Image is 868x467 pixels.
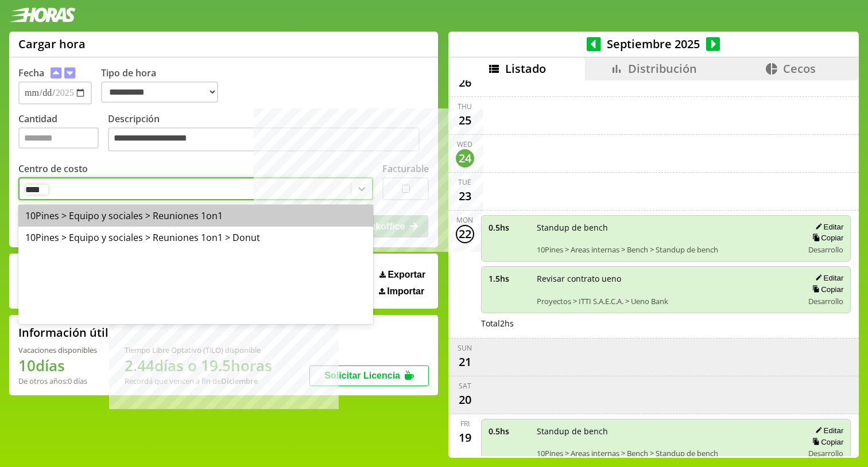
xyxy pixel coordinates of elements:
div: 21 [456,353,474,371]
button: Copiar [809,233,843,243]
span: 0.5 hs [489,222,529,233]
span: Standup de bench [537,222,796,233]
span: Desarrollo [808,448,843,458]
div: 23 [456,187,474,205]
h2: Información útil [18,325,108,340]
div: Fri [460,419,470,429]
div: 10Pines > Equipo y sociales > Reuniones 1on1 > Donut [18,227,373,248]
span: Listado [505,61,546,76]
div: 19 [456,429,474,447]
div: Mon [456,215,473,225]
div: 24 [456,149,474,168]
label: Centro de costo [18,162,88,175]
span: Desarrollo [808,296,843,306]
span: 10Pines > Areas internas > Bench > Standup de bench [537,448,796,458]
label: Cantidad [18,112,108,154]
div: Wed [457,139,472,149]
span: 1.5 hs [489,273,529,284]
button: Copiar [809,285,843,294]
div: Recordá que vencen a fin de [125,376,272,386]
div: Tue [458,177,471,187]
img: logotipo [9,7,76,22]
div: 26 [456,73,474,92]
div: Sat [459,381,471,391]
button: Solicitar Licencia [309,365,429,386]
div: scrollable content [448,80,859,457]
span: Standup de bench [537,426,796,437]
b: Diciembre [221,376,258,386]
span: Solicitar Licencia [324,371,400,380]
span: Distribución [628,61,697,76]
span: Desarrollo [808,244,843,255]
span: Cecos [783,61,816,76]
h1: Cargar hora [18,36,86,52]
span: Exportar [387,270,425,280]
span: Proyectos > ITTI S.A.E.C.A. > Ueno Bank [537,296,796,306]
button: Editar [812,426,843,435]
div: 10Pines > Equipo y sociales > Reuniones 1on1 [18,205,373,227]
span: Septiembre 2025 [601,36,706,52]
button: Exportar [376,269,429,281]
div: De otros años: 0 días [18,376,97,386]
div: Thu [458,102,472,111]
select: Tipo de hora [101,81,218,103]
label: Descripción [108,112,429,154]
input: Cantidad [18,127,99,149]
span: Revisar contrato ueno [537,273,796,284]
textarea: Descripción [108,127,420,151]
span: 0.5 hs [489,426,529,437]
div: 22 [456,225,474,243]
div: Total 2 hs [481,318,851,329]
h1: 2.44 días o 19.5 horas [125,355,272,376]
button: Editar [812,222,843,232]
span: 10Pines > Areas internas > Bench > Standup de bench [537,244,796,255]
label: Tipo de hora [101,67,227,104]
div: Sun [458,343,472,353]
button: Editar [812,273,843,283]
h1: 10 días [18,355,97,376]
div: Vacaciones disponibles [18,345,97,355]
label: Facturable [382,162,429,175]
div: 25 [456,111,474,130]
button: Copiar [809,437,843,447]
div: 20 [456,391,474,409]
div: Tiempo Libre Optativo (TiLO) disponible [125,345,272,355]
span: Importar [387,286,424,297]
label: Fecha [18,67,44,79]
